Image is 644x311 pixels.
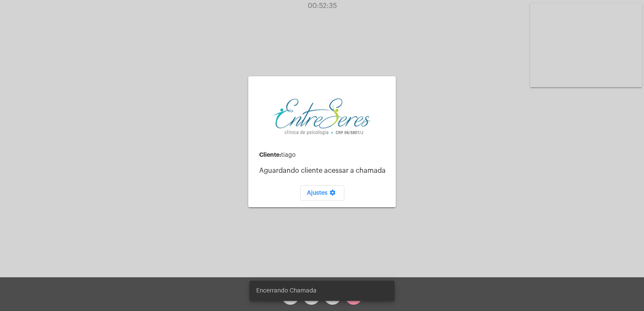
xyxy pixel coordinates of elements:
[256,287,317,295] span: Encerrando Chamada
[259,152,389,158] div: tiago
[259,167,389,174] p: Aguardando cliente acessar a chamada
[327,189,338,199] mat-icon: settings
[308,3,337,9] span: 00:52:35
[307,190,338,196] span: Ajustes
[274,97,370,136] img: aa27006a-a7e4-c883-abf8-315c10fe6841.png
[259,152,281,158] strong: Cliente:
[300,185,344,201] button: Ajustes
